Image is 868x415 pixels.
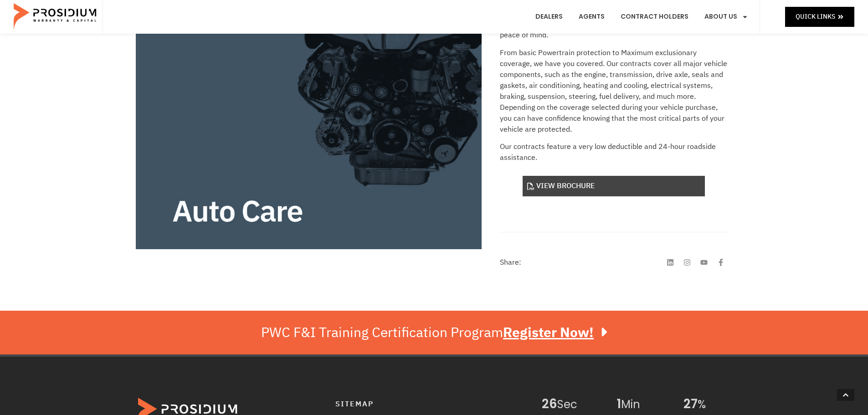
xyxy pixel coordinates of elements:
[503,322,594,343] u: Register Now!
[500,141,728,163] p: Our contracts feature a very low deductible and 24-hour roadside assistance.
[523,176,705,196] a: View Brochure
[683,398,698,411] span: 27
[335,398,524,411] h4: Sitemap
[542,398,557,411] span: 26
[261,324,607,341] div: PWC F&I Training Certification Program
[796,11,835,22] span: Quick Links
[616,398,621,411] span: 1
[698,398,730,411] span: %
[785,7,854,26] a: Quick Links
[557,398,603,411] span: Sec
[500,259,521,266] h4: Share:
[500,47,728,135] p: From basic Powertrain protection to Maximum exclusionary coverage, we have you covered. Our contr...
[621,398,670,411] span: Min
